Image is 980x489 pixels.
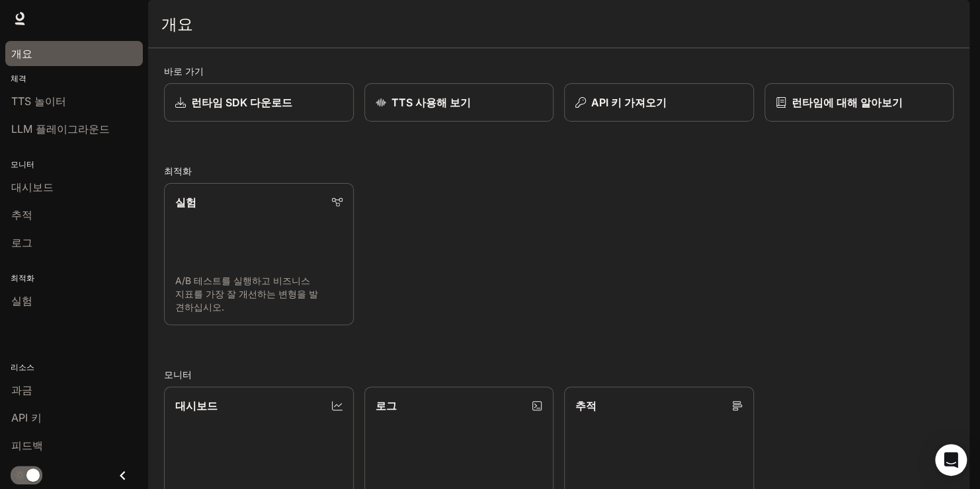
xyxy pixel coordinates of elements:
[364,83,554,122] a: TTS 사용해 보기
[175,398,218,414] p: 대시보드
[175,194,196,210] p: 실험
[376,398,397,414] p: 로그
[191,94,292,110] p: 런타임 SDK 다운로드
[564,83,754,122] button: API 키 가져오기
[161,11,192,37] h1: 개요
[935,444,967,476] div: 인터콤 메신저 열기
[591,94,667,110] p: API 키 가져오기
[391,94,471,110] p: TTS 사용해 보기
[764,83,954,122] a: 런타임에 대해 알아보기
[164,367,954,381] h2: 모니터
[792,94,903,110] p: 런타임에 대해 알아보기
[575,398,596,414] p: 추적
[164,64,954,78] h2: 바로 가기
[164,183,354,325] a: 실험A/B 테스트를 실행하고 비즈니스 지표를 가장 잘 개선하는 변형을 발견하십시오.
[164,164,954,178] h2: 최적화
[175,274,343,314] p: A/B 테스트를 실행하고 비즈니스 지표를 가장 잘 개선하는 변형을 발견하십시오.
[164,83,354,122] a: 런타임 SDK 다운로드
